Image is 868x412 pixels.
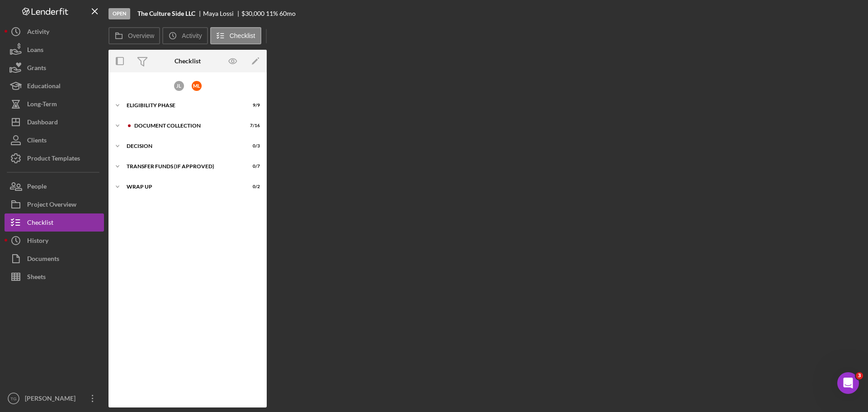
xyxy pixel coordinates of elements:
[192,81,202,91] div: M L
[5,149,104,167] button: Product Templates
[27,59,46,79] div: Grants
[27,268,46,288] div: Sheets
[127,184,237,189] div: Wrap Up
[27,41,43,61] div: Loans
[5,41,104,59] button: Loans
[5,177,104,195] button: People
[162,27,208,44] button: Activity
[241,9,264,17] span: $30,000
[127,164,237,169] div: Transfer Funds (If Approved)
[244,143,260,149] div: 0 / 3
[27,131,47,152] div: Clients
[5,268,104,286] button: Sheets
[266,10,278,17] div: 11 %
[174,81,184,91] div: J L
[5,131,104,149] button: Clients
[244,164,260,169] div: 0 / 7
[230,32,255,39] label: Checklist
[279,10,296,17] div: 60 mo
[5,59,104,77] button: Grants
[108,8,130,19] div: Open
[5,95,104,113] button: Long-Term
[5,232,104,250] button: History
[210,27,261,44] button: Checklist
[27,232,48,252] div: History
[244,103,260,108] div: 9 / 9
[27,213,53,234] div: Checklist
[5,23,104,41] button: Activity
[5,389,104,407] button: TG[PERSON_NAME]
[134,123,237,128] div: Document Collection
[10,396,16,401] text: TG
[27,250,59,270] div: Documents
[27,113,58,133] div: Dashboard
[175,57,201,65] div: Checklist
[182,32,202,39] label: Activity
[5,77,104,95] button: Educational
[127,143,237,149] div: Decision
[27,77,61,97] div: Educational
[244,184,260,189] div: 0 / 2
[5,213,104,232] button: Checklist
[137,10,195,17] b: The Culture Side LLC
[5,195,104,213] button: Project Overview
[5,113,104,131] button: Dashboard
[203,10,241,17] div: Maya Lossi
[128,32,154,39] label: Overview
[27,23,49,43] div: Activity
[27,177,47,198] div: People
[27,149,80,170] div: Product Templates
[27,195,76,216] div: Project Overview
[856,372,863,379] span: 3
[127,103,237,108] div: Eligibility Phase
[837,372,859,394] iframe: Intercom live chat
[5,250,104,268] button: Documents
[108,27,160,44] button: Overview
[23,389,81,410] div: [PERSON_NAME]
[244,123,260,128] div: 7 / 16
[27,95,57,115] div: Long-Term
